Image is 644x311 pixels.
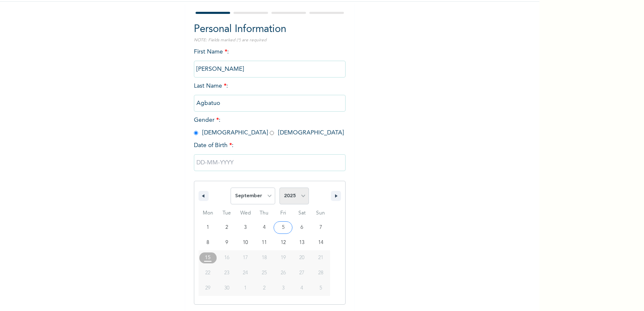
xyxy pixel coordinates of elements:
[217,281,236,296] button: 30
[281,250,286,265] span: 19
[292,206,311,220] span: Sat
[274,265,292,281] button: 26
[199,220,217,235] button: 1
[236,220,255,235] button: 3
[194,95,346,112] input: Enter your last name
[205,281,210,296] span: 29
[299,265,304,281] span: 27
[311,250,330,265] button: 21
[217,206,236,220] span: Tue
[243,250,248,265] span: 17
[217,235,236,250] button: 9
[274,235,292,250] button: 12
[255,250,274,265] button: 18
[292,250,311,265] button: 20
[243,265,248,281] span: 24
[225,235,228,250] span: 9
[199,265,217,281] button: 22
[236,206,255,220] span: Wed
[217,265,236,281] button: 23
[255,206,274,220] span: Thu
[194,22,346,37] h2: Personal Information
[224,250,229,265] span: 16
[255,220,274,235] button: 4
[274,206,292,220] span: Fri
[244,220,247,235] span: 3
[299,250,304,265] span: 20
[281,265,286,281] span: 26
[217,220,236,235] button: 2
[255,235,274,250] button: 11
[199,281,217,296] button: 29
[199,235,217,250] button: 8
[236,235,255,250] button: 10
[263,220,266,235] span: 4
[217,250,236,265] button: 16
[236,250,255,265] button: 17
[262,235,267,250] span: 11
[205,265,210,281] span: 22
[311,265,330,281] button: 28
[274,220,292,235] button: 5
[194,141,233,150] span: Date of Birth :
[311,235,330,250] button: 14
[194,117,344,136] span: Gender : [DEMOGRAPHIC_DATA] [DEMOGRAPHIC_DATA]
[318,250,323,265] span: 21
[292,235,311,250] button: 13
[262,265,267,281] span: 25
[243,235,248,250] span: 10
[319,220,322,235] span: 7
[194,83,346,106] span: Last Name :
[292,220,311,235] button: 6
[236,265,255,281] button: 24
[194,37,346,43] p: NOTE: Fields marked (*) are required
[194,61,346,78] input: Enter your first name
[199,250,217,265] button: 15
[224,281,229,296] span: 30
[281,235,286,250] span: 12
[194,49,346,72] span: First Name :
[301,220,303,235] span: 6
[299,235,304,250] span: 13
[205,250,211,265] span: 15
[311,220,330,235] button: 7
[225,220,228,235] span: 2
[262,250,267,265] span: 18
[292,265,311,281] button: 27
[318,235,323,250] span: 14
[207,220,209,235] span: 1
[311,206,330,220] span: Sun
[194,154,346,171] input: DD-MM-YYYY
[255,265,274,281] button: 25
[274,250,292,265] button: 19
[318,265,323,281] span: 28
[207,235,209,250] span: 8
[199,206,217,220] span: Mon
[282,220,284,235] span: 5
[224,265,229,281] span: 23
